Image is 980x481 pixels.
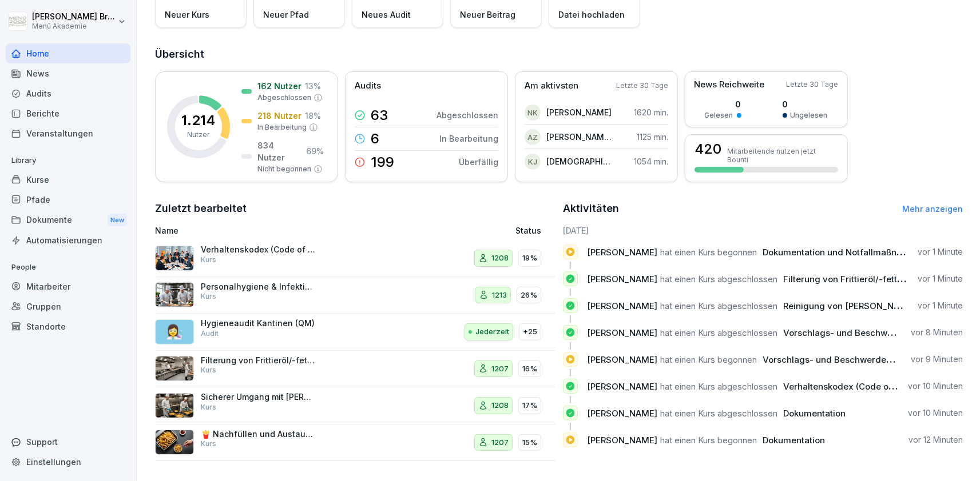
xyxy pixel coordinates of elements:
p: 26% [521,290,537,301]
p: In Bearbeitung [439,133,498,145]
p: Kurs [201,291,216,302]
p: Audits [355,79,381,93]
img: cuv45xaybhkpnu38aw8lcrqq.png [155,430,194,455]
p: Mitarbeitende nutzen jetzt Bounti [727,147,838,164]
p: Verhaltenskodex (Code of Conduct) Menü 2000 [201,244,315,255]
p: Sicherer Umgang mit [PERSON_NAME] [201,392,315,402]
p: vor 1 Minute [918,273,963,284]
p: Abgeschlossen [257,93,311,103]
p: 6 [371,132,379,146]
div: Automatisierungen [6,230,130,250]
p: 834 Nutzer [257,139,303,163]
p: Neuer Pfad [263,9,309,21]
img: hh3kvobgi93e94d22i1c6810.png [155,246,194,271]
p: 0 [705,98,741,110]
p: vor 9 Minuten [911,354,963,365]
a: Personalhygiene & InfektionsschutzKurs121326% [155,277,555,314]
p: vor 1 Minute [918,300,963,311]
div: Mitarbeiter [6,276,130,296]
h2: Übersicht [155,46,963,62]
p: vor 10 Minuten [908,407,963,419]
p: +25 [523,326,537,338]
p: vor 1 Minute [918,246,963,258]
p: 1207 [491,437,509,448]
p: Audit [201,328,219,339]
p: vor 8 Minuten [911,327,963,338]
p: Neuer Kurs [165,9,209,21]
a: News [6,63,130,83]
p: 218 Nutzer [257,110,301,122]
p: [DEMOGRAPHIC_DATA][PERSON_NAME] [546,155,612,167]
p: 1213 [492,290,507,301]
p: 199 [371,155,394,169]
div: AZ [525,129,541,145]
span: [PERSON_NAME] [587,381,657,392]
p: Status [515,225,541,237]
p: Letzte 30 Tage [616,81,668,91]
p: 17% [522,400,537,411]
div: Dokumente [6,210,130,231]
span: [PERSON_NAME] [587,435,657,446]
p: Kurs [201,402,216,412]
p: 63 [371,109,388,122]
p: Jederzeit [475,326,509,338]
p: People [6,258,130,276]
h2: Zuletzt bearbeitet [155,201,555,217]
span: [PERSON_NAME] [587,354,657,365]
p: 🍟 Nachfüllen und Austausch des Frittieröl/-fettes [201,429,315,439]
p: 👩‍🔬 [166,322,183,342]
p: Neues Audit [362,9,411,21]
p: Überfällig [459,156,498,168]
p: 1208 [491,400,509,411]
p: 1620 min. [634,106,668,118]
div: Pfade [6,190,130,210]
a: Kurse [6,170,130,190]
p: Personalhygiene & Infektionsschutz [201,282,315,292]
h6: [DATE] [563,225,963,237]
p: Kurs [201,365,216,375]
p: [PERSON_NAME] [546,106,612,118]
span: hat einen Kurs begonnen [660,354,757,365]
a: Veranstaltungen [6,123,130,143]
a: Filterung von Frittieröl/-fett - STANDARD ohne VitoKurs120716% [155,351,555,388]
p: News Reichweite [694,78,764,91]
p: Library [6,151,130,170]
p: Kurs [201,439,216,449]
span: [PERSON_NAME] [587,300,657,311]
a: 👩‍🔬Hygieneaudit Kantinen (QM)AuditJederzeit+25 [155,314,555,351]
p: Ungelesen [791,110,828,121]
span: [PERSON_NAME] [587,408,657,419]
p: [PERSON_NAME] Bruns [32,12,116,22]
span: Dokumentation [763,435,825,446]
p: [PERSON_NAME] Zsarta [546,131,612,143]
p: Am aktivsten [525,79,578,93]
p: 16% [522,363,537,375]
p: 162 Nutzer [257,80,301,92]
div: Support [6,432,130,452]
span: hat einen Kurs abgeschlossen [660,300,777,311]
span: hat einen Kurs abgeschlossen [660,274,777,284]
span: Dokumentation [783,408,846,419]
h3: 420 [695,142,721,156]
p: Abgeschlossen [437,109,498,121]
p: Nutzer [188,130,210,140]
p: Nicht begonnen [257,164,311,174]
span: hat einen Kurs begonnen [660,247,757,258]
a: Gruppen [6,296,130,316]
p: Letzte 30 Tage [786,79,838,90]
div: Berichte [6,103,130,123]
p: 19% [522,252,537,264]
p: 0 [783,98,828,110]
p: Hygieneaudit Kantinen (QM) [201,318,315,328]
a: Audits [6,83,130,103]
p: Menü Akademie [32,22,116,30]
a: Sicherer Umgang mit [PERSON_NAME]Kurs120817% [155,387,555,424]
span: hat einen Kurs abgeschlossen [660,408,777,419]
span: [PERSON_NAME] [587,247,657,258]
p: Gelesen [705,110,733,121]
p: vor 10 Minuten [908,380,963,392]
